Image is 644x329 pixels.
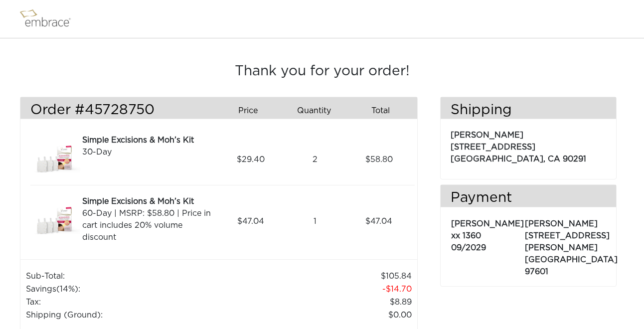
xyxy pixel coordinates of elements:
td: Shipping (Ground): [25,309,238,322]
span: 58.80 [365,154,393,165]
td: Sub-Total: [25,270,238,283]
div: Simple Excisions & Moh’s Kit [82,134,215,146]
span: 2 [313,154,318,165]
td: Tax: [25,296,238,309]
span: (14%) [56,285,78,293]
img: 26525890-8dcd-11e7-bd72-02e45ca4b85b.jpeg [30,134,80,185]
h3: Payment [441,190,616,207]
span: [PERSON_NAME] [451,220,524,228]
h3: Thank you for your order! [20,63,624,80]
span: 47.04 [365,215,392,227]
td: 14.70 [238,283,412,296]
h3: Order #45728750 [30,102,211,119]
div: 60-Day | MSRP: $58.80 | Price in cart includes 20% volume discount [82,207,215,243]
div: 30-Day [82,146,215,158]
span: xx 1360 [451,232,481,240]
span: 29.40 [237,154,265,165]
div: Price [219,102,285,119]
span: 47.04 [237,215,264,227]
span: 09/2029 [451,244,486,252]
td: Savings : [25,283,238,296]
td: 105.84 [238,270,412,283]
img: logo.png [17,6,82,31]
td: $0.00 [238,309,412,322]
div: Total [351,102,417,119]
span: Quantity [297,105,331,117]
p: [PERSON_NAME] [STREET_ADDRESS][PERSON_NAME] [GEOGRAPHIC_DATA] 97601 [525,213,618,278]
div: Simple Excisions & Moh’s Kit [82,195,215,207]
td: 8.89 [238,296,412,309]
p: [PERSON_NAME] [STREET_ADDRESS] [GEOGRAPHIC_DATA], CA 90291 [451,124,606,165]
img: 26525890-8dcd-11e7-bd72-02e45ca4b85b.jpeg [30,195,80,246]
span: 1 [314,215,317,227]
h3: Shipping [441,102,616,119]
